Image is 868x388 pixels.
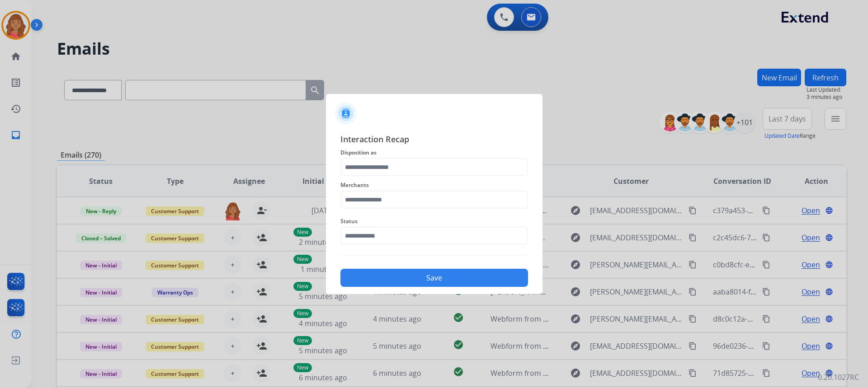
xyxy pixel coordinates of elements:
span: Disposition as [340,147,528,158]
span: Interaction Recap [340,133,528,147]
button: Save [340,269,528,287]
p: 0.20.1027RC [818,372,859,383]
img: contactIcon [335,103,357,124]
span: Status [340,216,528,227]
span: Merchants [340,180,528,191]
